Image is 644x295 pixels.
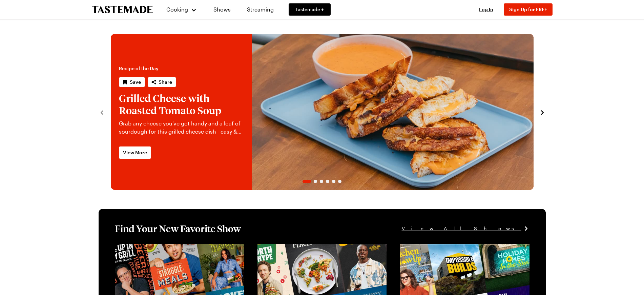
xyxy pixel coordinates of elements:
[115,222,241,235] h1: Find Your New Favorite Show
[289,3,331,16] a: Tastemade +
[479,6,493,12] span: Log In
[92,6,153,14] a: To Tastemade Home Page
[119,146,151,159] a: View More
[400,245,493,251] a: View full content for [object Object]
[338,180,341,183] span: Go to slide 6
[295,6,324,13] span: Tastemade +
[473,6,500,13] button: Log In
[130,79,141,85] span: Save
[539,108,546,116] button: navigate to next item
[303,180,311,183] span: Go to slide 1
[314,180,317,183] span: Go to slide 2
[320,180,323,183] span: Go to slide 3
[166,1,197,18] button: Cooking
[332,180,335,183] span: Go to slide 5
[148,77,176,87] button: Share
[257,245,350,251] a: View full content for [object Object]
[509,6,547,12] span: Sign Up for FREE
[111,34,534,190] div: 1 / 6
[99,108,105,116] button: navigate to previous item
[123,149,147,156] span: View More
[504,3,553,16] button: Sign Up for FREE
[119,77,145,87] button: Save recipe
[402,225,521,232] span: View All Shows
[115,245,207,251] a: View full content for [object Object]
[166,6,188,13] span: Cooking
[402,225,529,232] a: View All Shows
[159,79,172,85] span: Share
[326,180,329,183] span: Go to slide 4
